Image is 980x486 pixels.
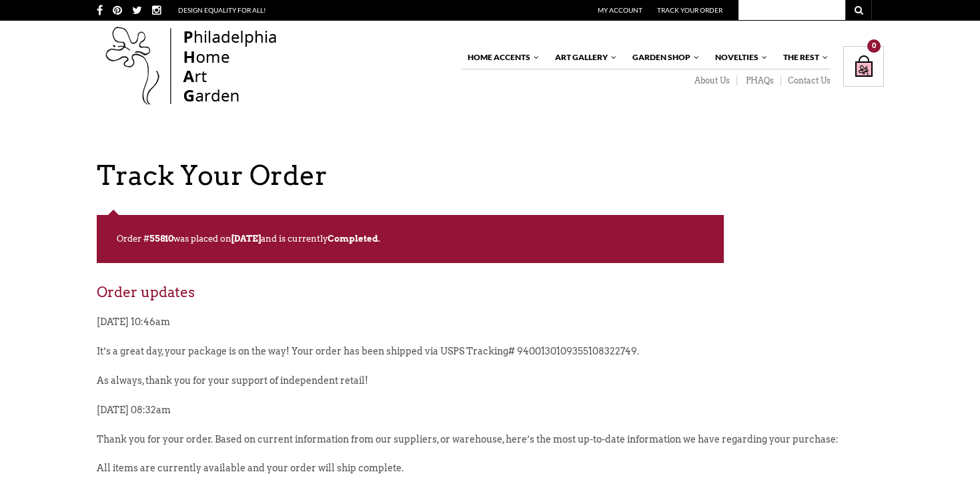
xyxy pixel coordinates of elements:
[686,75,737,86] a: About Us
[97,215,724,263] p: Order # was placed on and is currently .
[97,403,897,432] p: [DATE] 08:32am
[548,46,618,69] a: Art Gallery
[867,39,881,53] div: 0
[97,344,897,373] p: It’s a great day, your package is on the way! Your order has been shipped via USPS Tracking# 9400...
[708,46,769,69] a: Novelties
[598,6,642,14] a: My Account
[461,46,540,69] a: Home Accents
[737,75,781,86] a: PHAQs
[781,75,831,86] a: Contact Us
[149,234,173,244] mark: 55810
[97,432,897,461] p: Thank you for your order. Based on current information from our suppliers, or warehouse, here’s t...
[231,234,261,244] mark: [DATE]
[97,314,897,344] p: [DATE] 10:46am
[777,46,829,69] a: The Rest
[328,234,378,244] mark: Completed
[657,6,722,14] a: Track Your Order
[626,46,700,69] a: Garden Shop
[97,160,897,192] h1: Track Your Order
[97,373,897,403] p: As always, thank you for your support of independent retail!
[97,283,897,314] h2: Order updates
